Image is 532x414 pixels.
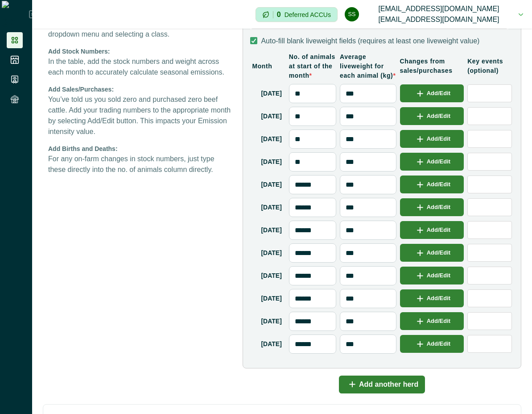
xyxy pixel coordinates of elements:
[261,37,479,45] p: Auto-fill blank liveweight fields (requires at least one liveweight value)
[261,294,281,303] p: [DATE]
[400,176,464,193] button: Add/Edit
[400,84,464,102] button: Add/Edit
[2,1,29,28] img: Logo
[400,57,464,75] p: Changes from sales/purchases
[400,198,464,216] button: Add/Edit
[261,89,281,98] p: [DATE]
[400,267,464,284] button: Add/Edit
[48,154,232,175] p: For any on-farm changes in stock numbers, just type these directly into the no. of animals column...
[277,11,281,18] p: 0
[400,244,464,262] button: Add/Edit
[252,62,285,71] p: Month
[340,52,396,80] p: Average liveweight for each animal (kg)
[261,271,281,280] p: [DATE]
[261,339,281,349] p: [DATE]
[289,52,336,80] p: No. of animals at start of the month
[285,11,331,18] p: Deferred ACCUs
[261,226,281,235] p: [DATE]
[261,180,281,189] p: [DATE]
[48,85,232,94] p: Add Sales/Purchases:
[250,3,514,355] div: HERD COMPOSITION - Beef cattle ( Breeding Cows > [DEMOGRAPHIC_DATA] )
[48,56,232,78] p: In the table, add the stock numbers and weight across each month to accurately calculate seasonal...
[261,157,281,167] p: [DATE]
[48,94,232,137] p: You’ve told us you sold zero and purchased zero beef cattle. Add your trading numbers to the appr...
[400,153,464,171] button: Add/Edit
[400,335,464,353] button: Add/Edit
[261,112,281,121] p: [DATE]
[261,203,281,212] p: [DATE]
[400,107,464,125] button: Add/Edit
[400,312,464,330] button: Add/Edit
[261,317,281,326] p: [DATE]
[261,134,281,144] p: [DATE]
[48,144,232,154] p: Add Births and Deaths:
[48,47,232,56] p: Add Stock Numbers:
[467,57,512,75] p: Key events (optional)
[261,248,281,258] p: [DATE]
[400,130,464,148] button: Add/Edit
[339,376,425,393] button: Add another herd
[400,221,464,239] button: Add/Edit
[400,289,464,307] button: Add/Edit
